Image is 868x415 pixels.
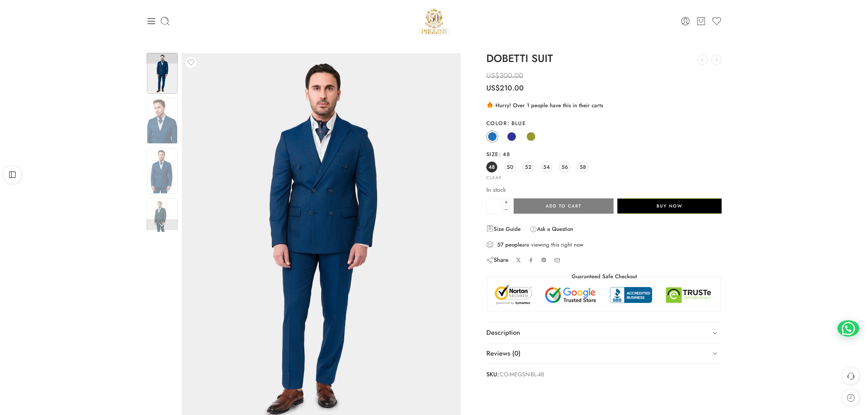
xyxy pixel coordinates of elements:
[486,225,521,233] a: Size Guide
[568,273,641,280] legend: Guaranteed Safe Checkout
[543,162,550,172] span: 54
[528,257,534,263] a: Share on Facebook
[580,162,586,172] span: 58
[712,16,722,26] a: Wishlist
[516,257,521,263] a: Share on X
[530,225,573,233] a: Ask a Question
[541,162,552,172] a: 54
[486,83,500,93] span: US$
[321,239,322,240] div: Loading image
[486,83,524,93] bdi: 210.00
[486,162,497,172] a: 48
[419,5,450,36] img: Pellini
[523,162,534,172] a: 52
[696,16,706,26] a: Cart
[541,257,547,263] a: Pin on Pinterest
[486,323,722,343] a: Description
[499,150,510,158] span: 48
[486,185,722,195] p: In stock
[486,151,722,158] label: Size
[486,241,722,249] div: are viewing this right now
[505,162,515,172] a: 50
[486,369,499,380] strong: SKU:
[497,241,503,248] strong: 57
[514,198,614,214] button: Add to cart
[147,198,178,244] img: Artboard 1-1
[561,162,568,172] span: 56
[486,344,722,364] a: Reviews (0)
[489,162,495,172] span: 48
[680,16,690,26] a: Login / Register
[147,53,178,94] img: Artboard 1-1
[486,198,503,214] input: Product quantity
[507,119,526,127] span: Blue
[493,284,716,306] img: Trust
[486,120,722,127] label: Color
[486,53,722,65] h1: DOBETTI SUIT
[486,176,502,180] a: Clear options
[486,256,509,264] div: Share
[507,162,513,172] span: 50
[419,5,450,36] a: Pellini -
[500,369,544,380] span: CO-MEGSN-BL-48
[554,257,560,263] a: Email to your friends
[505,241,522,248] strong: people
[525,162,532,172] span: 52
[559,162,570,172] a: 56
[486,70,523,81] bdi: 300.00
[486,70,499,81] span: US$
[617,198,722,214] button: Buy Now
[486,101,722,109] div: Hurry! Over 1 people have this in their carts
[577,162,588,172] a: 58
[147,148,178,194] img: Artboard 1-1
[147,98,178,144] img: Artboard 1-1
